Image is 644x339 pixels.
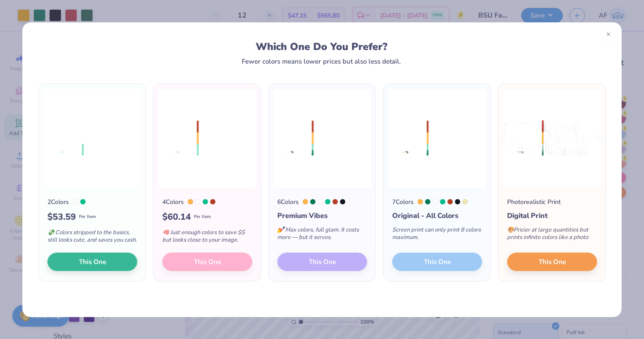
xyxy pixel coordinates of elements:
[392,197,414,207] div: 7 Colors
[507,221,597,250] div: Pricier at large quantities but prints infinite colors like a photo
[462,199,468,204] div: 7499 C
[210,199,215,204] div: 7599 C
[73,199,78,204] div: White
[47,41,597,53] div: Which One Do You Prefer?
[507,253,597,271] button: This One
[333,199,338,204] div: 7599 C
[194,214,211,220] span: Per Item
[325,199,330,204] div: 3395 C
[47,211,76,224] span: $ 53.59
[502,88,602,189] img: Photorealistic preview
[425,199,430,204] div: 341 C
[47,197,69,207] div: 2 Colors
[162,228,169,236] span: 🧠
[392,211,482,221] div: Original - All Colors
[418,199,423,204] div: 1365 C
[440,199,445,204] div: 3395 C
[272,88,372,189] img: 6 color option
[392,221,482,250] div: Screen print can only print 8 colors maximum.
[47,224,137,253] div: Colors stripped to the basics, still looks cute, and saves you cash.
[507,211,597,221] div: Digital Print
[162,197,184,207] div: 4 Colors
[157,88,257,189] img: 4 color option
[387,88,487,189] img: 7 color option
[340,199,345,204] div: Black 6 C
[455,199,460,204] div: Black 6 C
[80,199,86,204] div: 3395 C
[47,253,137,271] button: This One
[195,199,200,204] div: White
[303,199,308,204] div: 1365 C
[242,58,401,65] div: Fewer colors means lower prices but also less detail.
[433,199,438,204] div: White
[310,199,315,204] div: 341 C
[539,257,566,267] span: This One
[188,199,193,204] div: 1365 C
[277,226,284,234] span: 💅
[507,226,514,234] span: 🎨
[47,228,54,236] span: 💸
[277,197,299,207] div: 6 Colors
[507,197,561,207] div: Photorealistic Print
[277,211,367,221] div: Premium Vibes
[162,224,252,253] div: Just enough colors to save $$ but looks close to your image.
[318,199,323,204] div: White
[162,211,191,224] span: $ 60.14
[79,214,96,220] span: Per Item
[42,88,142,189] img: 2 color option
[447,199,453,204] div: 7599 C
[203,199,208,204] div: 3395 C
[277,221,367,250] div: Max colors, full glam. It costs more — but it serves.
[79,257,106,267] span: This One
